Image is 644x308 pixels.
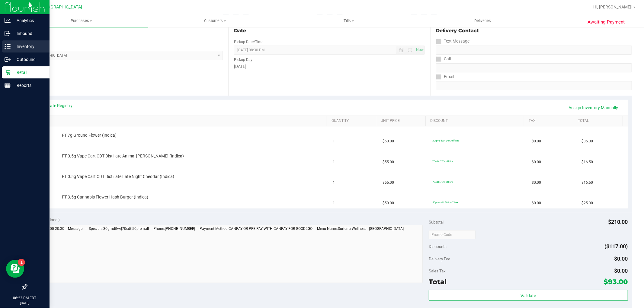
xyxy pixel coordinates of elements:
[282,14,416,27] a: Tills
[582,200,593,206] span: $25.00
[383,138,394,144] span: $50.00
[532,138,541,144] span: $0.00
[588,19,625,26] span: Awaiting Payment
[282,18,415,24] span: Tills
[333,180,335,186] span: 1
[582,180,593,186] span: $16.50
[62,174,174,179] span: FT 0.5g Vape Cart CDT Distillate Late Night Cheddar (Indica)
[532,159,541,165] span: $0.00
[5,82,11,88] inline-svg: Reports
[608,219,628,225] span: $210.00
[383,159,394,165] span: $55.00
[432,160,453,163] span: 70cdt: 70% off line
[333,200,335,206] span: 1
[3,295,47,301] p: 06:23 PM EDT
[36,119,325,123] a: SKU
[62,194,148,200] span: FT 3.5g Cannabis Flower Hash Burger (Indica)
[11,30,47,37] p: Inbound
[436,72,454,81] label: Email
[432,139,459,142] span: 30grndflwr: 30% off line
[529,119,571,123] a: Tax
[432,180,453,183] span: 70cdt: 70% off line
[5,69,11,75] inline-svg: Retail
[149,18,282,24] span: Customers
[436,46,632,55] input: Format: (999) 999-9999
[62,153,184,159] span: FT 0.5g Vape Cart CDT Distillate Animal [PERSON_NAME] (Indica)
[605,243,628,249] span: ($117.00)
[582,159,593,165] span: $16.50
[11,56,47,63] p: Outbound
[332,119,374,123] a: Quantity
[5,17,11,24] inline-svg: Analytics
[429,278,447,286] span: Total
[11,69,47,76] p: Retail
[532,200,541,206] span: $0.00
[565,103,622,113] a: Assign Inventory Manually
[234,57,252,62] label: Pickup Day
[14,18,148,24] span: Purchases
[436,27,632,34] div: Delivery Contact
[429,241,447,252] span: Discounts
[27,27,223,34] div: Location
[429,256,450,261] span: Delivery Fee
[14,14,148,27] a: Purchases
[429,220,444,224] span: Subtotal
[578,119,620,123] a: Total
[234,39,263,45] label: Pickup Date/Time
[430,119,522,123] a: Discount
[521,293,536,298] span: Validate
[429,230,476,239] input: Promo Code
[11,17,47,24] p: Analytics
[614,268,628,274] span: $0.00
[5,56,11,62] inline-svg: Outbound
[3,301,47,305] p: [DATE]
[381,119,423,123] a: Unit Price
[532,180,541,186] span: $0.00
[383,180,394,186] span: $55.00
[62,132,117,138] span: FT 7g Ground Flower (Indica)
[593,5,633,9] span: Hi, [PERSON_NAME]!
[604,278,628,286] span: $93.00
[333,138,335,144] span: 1
[436,63,632,72] input: Format: (999) 999-9999
[5,30,11,37] inline-svg: Inbound
[41,5,82,10] span: [GEOGRAPHIC_DATA]
[383,200,394,206] span: $50.00
[234,63,425,70] div: [DATE]
[37,103,73,109] a: View State Registry
[234,27,425,34] div: Date
[416,14,549,27] a: Deliveries
[614,256,628,262] span: $0.00
[5,43,11,49] inline-svg: Inventory
[582,138,593,144] span: $35.00
[148,14,282,27] a: Customers
[11,43,47,50] p: Inventory
[333,159,335,165] span: 1
[429,290,628,301] button: Validate
[466,18,499,24] span: Deliveries
[436,37,470,46] label: Text Message
[18,259,25,266] iframe: Resource center unread badge
[436,55,451,63] label: Call
[429,268,446,273] span: Sales Tax
[432,201,458,204] span: 50premall: 50% off line
[11,82,47,89] p: Reports
[6,260,24,278] iframe: Resource center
